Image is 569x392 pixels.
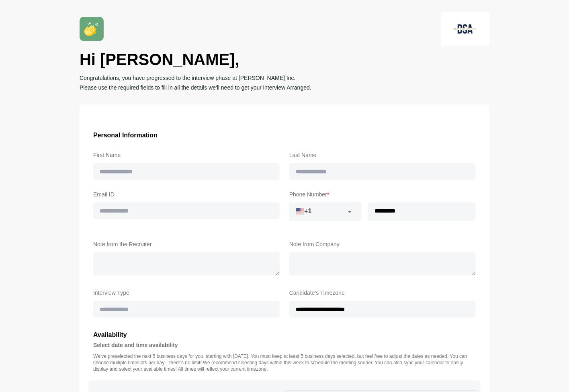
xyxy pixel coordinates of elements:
strong: Congratulations, you have progressed to the interview phase at [PERSON_NAME] Inc. [80,75,296,81]
label: Note from Company [289,239,476,249]
label: First Name [93,150,280,160]
h4: Select date and time availability [93,340,476,350]
label: Note from the Recruiter [93,239,280,249]
h1: Hi [PERSON_NAME], [80,49,489,70]
img: logo [441,12,489,46]
p: Please use the required fields to fill in all the details we'll need to get your interview Arranged. [80,83,489,92]
label: Phone Number [289,190,476,199]
label: Last Name [289,150,476,160]
label: Candidate's Timezone [289,288,476,298]
label: Interview Type [93,288,280,298]
h3: Availability [93,330,476,340]
label: Email ID [93,190,280,199]
h3: Personal Information [93,130,476,141]
p: We’ve preselected the next 5 business days for you, starting with [DATE]. You must keep at least ... [93,353,476,372]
